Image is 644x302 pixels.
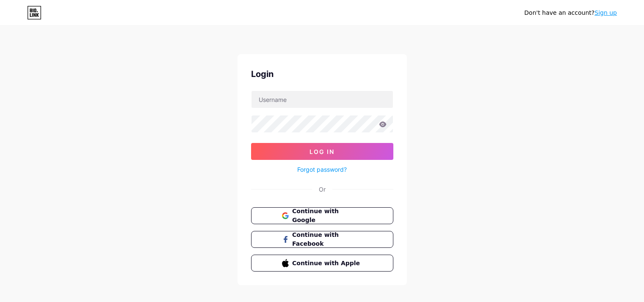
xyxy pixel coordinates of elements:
div: Don't have an account? [524,8,617,17]
a: Sign up [594,9,617,16]
div: Login [251,68,393,80]
span: Continue with Facebook [292,231,362,248]
button: Continue with Facebook [251,231,393,248]
button: Continue with Apple [251,255,393,272]
button: Log In [251,143,393,160]
span: Log In [310,148,334,155]
span: Continue with Google [292,207,362,225]
input: Username [252,91,393,108]
button: Continue with Google [251,207,393,224]
div: Or [319,185,326,194]
span: Continue with Apple [292,259,362,268]
a: Forgot password? [297,165,347,174]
